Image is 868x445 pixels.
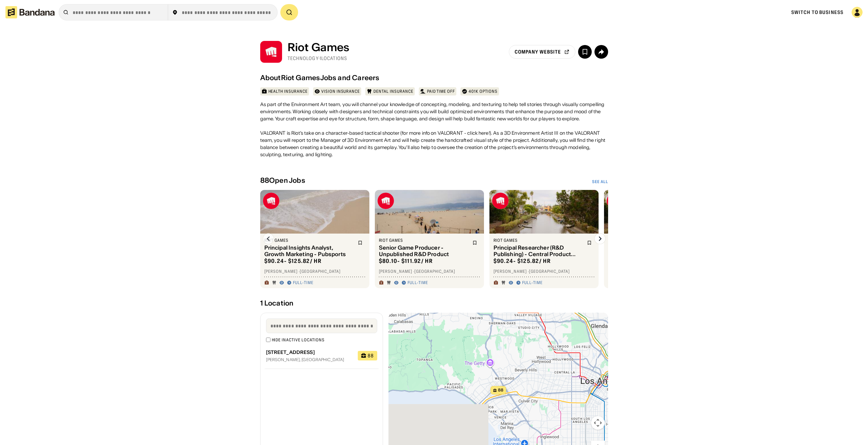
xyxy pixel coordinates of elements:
[281,74,380,82] div: Riot Games Jobs and Careers
[260,41,282,63] img: Riot Games logo
[375,190,484,288] a: Riot Games logoRiot GamesSenior Game Producer - Unpublished R&D Product$80.10- $111.92/ hr[PERSON...
[494,244,583,257] div: Principal Researcher (R&D Publishing) - Central Product Insights
[408,280,428,285] div: Full-time
[379,238,468,243] div: Riot Games
[321,89,360,94] div: Vision insurance
[522,280,543,285] div: Full-time
[373,89,413,94] div: Dental insurance
[494,269,594,274] div: [PERSON_NAME] · [GEOGRAPHIC_DATA]
[607,193,623,209] img: Riot Games logo
[791,9,843,15] a: Switch to Business
[378,193,394,209] img: Riot Games logo
[260,74,281,82] div: About
[494,257,551,265] div: $ 90.24 - $125.82 / hr
[264,238,354,243] div: Riot Games
[594,233,605,244] img: Right Arrow
[260,299,608,307] div: 1 Location
[498,387,503,393] span: 88
[5,6,55,18] img: Bandana logotype
[293,280,314,285] div: Full-time
[264,257,322,265] div: $ 90.24 - $125.82 / hr
[260,101,608,165] div: As part of the Environment Art team, you will channel your knowledge of concepting, modeling, and...
[427,89,455,94] div: Paid time off
[379,269,480,274] div: [PERSON_NAME] · [GEOGRAPHIC_DATA]
[604,190,713,288] a: Riot Games logoRiot GamesTechnical Producer II - Teamfight Tactics, Core Tech$72.12- $100.77/ hr[...
[263,233,274,244] img: Left Arrow
[260,190,369,288] a: Riot Games logoRiot GamesPrincipal Insights Analyst, Growth Marketing - Pubsports$90.24- $125.82/...
[515,49,561,54] div: company website
[592,179,608,184] a: See All
[266,350,353,355] div: [STREET_ADDRESS]
[263,193,279,209] img: Riot Games logo
[266,358,353,362] div: [PERSON_NAME], [GEOGRAPHIC_DATA]
[261,343,383,369] a: [STREET_ADDRESS][PERSON_NAME], [GEOGRAPHIC_DATA]88
[288,41,350,54] div: Riot Games
[591,416,605,430] button: Map camera controls
[469,89,498,94] div: 401k options
[260,176,305,184] div: 88 Open Jobs
[379,244,468,257] div: Senior Game Producer - Unpublished R&D Product
[379,257,433,265] div: $ 80.10 - $111.92 / hr
[368,353,374,358] div: 88
[272,337,325,343] div: Hide inactive locations
[264,269,365,274] div: [PERSON_NAME] · [GEOGRAPHIC_DATA]
[268,89,308,94] div: Health insurance
[494,238,583,243] div: Riot Games
[492,193,509,209] img: Riot Games logo
[264,244,354,257] div: Principal Insights Analyst, Growth Marketing - Pubsports
[489,190,599,288] a: Riot Games logoRiot GamesPrincipal Researcher (R&D Publishing) - Central Product Insights$90.24- ...
[509,45,575,59] a: company website
[288,55,350,61] div: Technology · 1 Locations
